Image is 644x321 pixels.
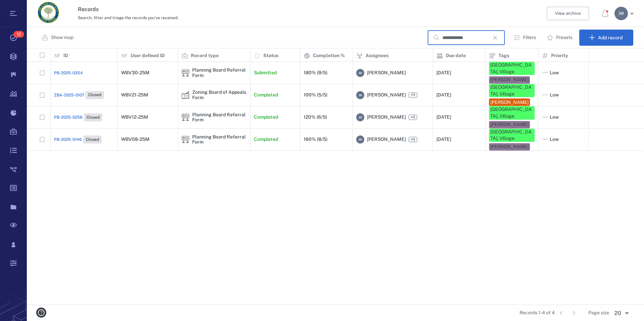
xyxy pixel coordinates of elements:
[304,92,327,97] div: 100% (5/5)
[192,112,247,123] div: Planning Board Referral Form
[51,34,73,41] p: Show map
[436,115,451,120] div: [DATE]
[54,92,84,98] span: ZBA-2025-0107
[254,136,278,143] p: Completed
[254,70,277,76] p: Submitted
[550,114,559,121] span: Low
[409,137,417,142] span: +1
[38,2,59,26] a: Go home
[85,137,100,143] span: Closed
[436,137,451,142] div: [DATE]
[54,136,82,143] span: PB-2025-0146
[409,92,417,98] span: +1
[181,113,190,121] img: icon Planning Board Referral Form
[490,77,529,83] div: [PERSON_NAME]
[367,136,406,143] span: [PERSON_NAME]
[523,34,536,41] p: Filters
[54,113,102,121] a: PB-2025-0258Closed
[551,52,568,59] p: Priority
[367,92,406,98] span: [PERSON_NAME]
[192,134,247,145] div: Planning Board Referral Form
[490,129,533,142] div: [GEOGRAPHIC_DATA], Village
[38,30,79,46] button: Show map
[579,30,633,46] button: Add record
[356,69,364,77] div: J M
[121,115,148,120] div: WBV12-25M
[490,62,533,75] div: [GEOGRAPHIC_DATA], Village
[15,5,28,11] span: Help
[520,310,555,316] span: Records 1-4 of 4
[410,137,416,143] span: +1
[181,69,190,77] div: Planning Board Referral Form
[409,115,417,120] span: +1
[191,52,219,59] p: Record type
[609,309,633,317] div: 20
[490,121,529,128] div: [PERSON_NAME]
[121,70,150,75] div: WBV30-25M
[547,7,589,20] button: View archive
[543,30,578,46] button: Presets
[54,91,104,99] a: ZBA-2025-0107Closed
[121,137,150,142] div: WBV08-25M
[588,310,609,316] span: Page size
[614,7,636,20] button: JM
[556,34,573,41] p: Presets
[490,99,529,106] div: [PERSON_NAME]
[367,70,406,76] span: [PERSON_NAME]
[313,52,345,59] p: Completion %
[498,52,509,59] p: Tags
[181,135,190,144] div: Planning Board Referral Form
[436,70,451,75] div: [DATE]
[410,92,416,98] span: +1
[304,70,327,75] div: 180% (9/5)
[130,52,165,59] p: User defined ID
[550,136,559,143] span: Low
[555,308,580,318] nav: pagination navigation
[367,114,406,121] span: [PERSON_NAME]
[356,113,364,121] div: J M
[356,135,364,144] div: J M
[436,92,451,97] div: [DATE]
[366,52,388,59] p: Assignees
[121,92,148,97] div: WBV21-25M
[356,91,364,99] div: J M
[254,92,278,98] p: Completed
[410,115,416,120] span: +1
[34,305,49,320] button: help
[490,84,533,97] div: [GEOGRAPHIC_DATA], Village
[181,91,190,99] div: Zoning Board of Appeals Form
[446,52,466,59] p: Due date
[550,92,559,98] span: Low
[490,144,529,150] div: [PERSON_NAME]
[54,70,83,76] a: PB-2025-0354
[490,106,533,119] div: [GEOGRAPHIC_DATA], Village
[13,31,24,38] span: 12
[181,113,190,121] div: Planning Board Referral Form
[304,115,327,120] div: 120% (6/5)
[87,92,103,98] span: Closed
[509,30,541,46] button: Filters
[192,90,247,100] div: Zoning Board of Appeals Form
[254,114,278,121] p: Completed
[181,91,190,99] img: icon Zoning Board of Appeals Form
[181,69,190,77] img: icon Planning Board Referral Form
[85,115,101,120] span: Closed
[181,135,190,144] img: icon Planning Board Referral Form
[192,68,247,78] div: Planning Board Referral Form
[263,52,278,59] p: Status
[304,137,327,142] div: 160% (8/5)
[54,114,83,120] span: PB-2025-0258
[78,5,443,13] h3: Records
[54,135,102,144] a: PB-2025-0146Closed
[63,52,68,59] p: ID
[78,15,178,20] span: Search, filter and triage the records you've received.
[38,2,59,23] img: Orange County Planning Department logo
[550,70,559,76] span: Low
[614,7,628,20] div: J M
